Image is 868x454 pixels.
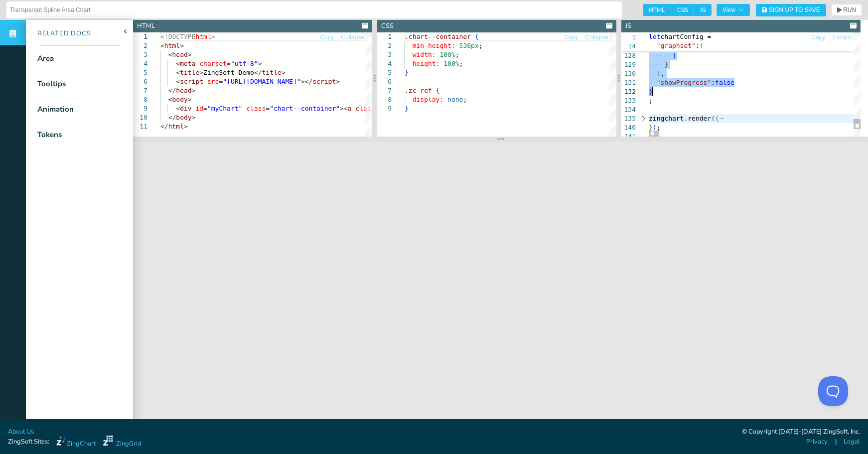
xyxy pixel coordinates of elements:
[832,34,853,40] span: Expand
[180,42,184,49] span: >
[584,33,609,42] button: Collapse
[657,124,661,131] span: ;
[282,69,286,76] span: >
[649,97,653,104] span: ;
[436,87,440,94] span: {
[621,87,636,96] div: 132
[463,96,467,103] span: ;
[133,142,868,429] iframe: Your browser does not support iframes.
[413,60,440,67] span: height:
[355,105,375,112] span: class
[133,32,147,41] div: 1
[10,2,618,18] input: Untitled Demo
[203,105,207,112] span: =
[413,42,455,49] span: min-height:
[8,437,49,447] span: ZingSoft Sites:
[133,104,147,113] div: 9
[133,95,147,104] div: 8
[443,60,459,67] span: 100%
[621,123,636,132] div: 140
[455,51,459,58] span: ;
[585,34,608,40] span: Collapse
[8,427,34,437] a: About Us
[439,51,455,58] span: 100%
[56,436,96,449] a: ZingChart
[806,437,828,447] a: Privacy
[133,77,147,86] div: 6
[742,427,860,437] div: © Copyright [DATE]-[DATE] ZingSoft, Inc.
[459,42,479,49] span: 530px
[711,115,715,122] span: (
[258,60,262,67] span: >
[231,60,258,67] span: "utf-8"
[348,105,352,112] span: a
[715,79,734,86] span: false
[621,69,636,78] div: 130
[694,4,712,16] span: JS
[37,78,66,90] div: Tooltips
[672,52,676,59] span: ]
[160,33,195,40] span: <!DOCTYPE
[133,59,147,68] div: 4
[227,78,297,85] span: [URL][DOMAIN_NAME]
[340,33,365,42] button: Collapse
[696,42,700,49] span: :
[266,105,270,112] span: =
[811,34,825,40] span: Copy
[180,60,195,67] span: meta
[254,69,262,76] span: </
[133,86,147,95] div: 7
[297,78,301,85] span: "
[262,69,282,76] span: title
[621,60,636,69] div: 129
[207,78,219,85] span: src
[621,132,636,141] div: 141
[176,60,180,67] span: <
[37,104,74,115] div: Animation
[715,115,719,122] span: {
[664,61,668,68] span: }
[180,69,199,76] span: title
[168,51,172,58] span: <
[168,123,184,130] span: html
[377,68,392,77] div: 5
[164,42,180,49] span: html
[377,59,392,68] div: 4
[133,50,147,59] div: 3
[657,79,712,86] span: "showProgress"
[377,41,392,50] div: 2
[832,33,853,42] button: Expand
[188,51,192,58] span: >
[621,96,636,105] div: 133
[37,129,62,141] div: Tokens
[843,7,856,13] span: RUN
[312,78,336,85] span: script
[211,33,215,40] span: >
[137,21,155,31] div: HTML
[413,51,436,58] span: width:
[336,78,340,85] span: >
[172,96,187,103] span: body
[717,4,750,16] button: View
[176,69,180,76] span: <
[621,33,636,42] span: 1
[103,436,141,449] a: ZingGrid
[831,4,862,16] button: RUN
[405,87,432,94] span: .zc-ref
[671,4,694,16] span: CSS
[649,88,653,95] span: }
[203,69,254,76] span: ZingSoft Demo
[377,32,392,41] div: 1
[811,33,826,42] button: Copy
[377,77,392,86] div: 6
[723,7,744,13] span: View
[223,78,227,85] span: "
[192,114,196,121] span: >
[637,114,650,123] div: Click to expand the range.
[377,50,392,59] div: 3
[649,115,711,122] span: zingchart.render
[377,95,392,104] div: 8
[475,33,479,40] span: {
[447,96,463,103] span: none
[270,105,340,112] span: "chart--container"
